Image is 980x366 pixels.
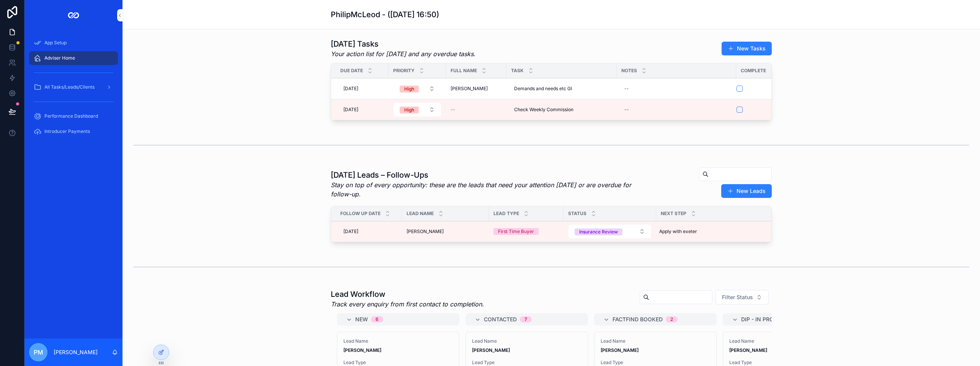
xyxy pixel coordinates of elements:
em: Your action list for [DATE] and any overdue tasks. [331,49,475,58]
a: [PERSON_NAME] [407,228,484,235]
span: Demands and needs etc GI [514,86,572,92]
button: Select Button [568,225,651,238]
span: Next Step [661,211,686,217]
img: App logo [67,9,80,21]
button: Select Button [394,103,441,117]
span: -- [451,107,455,113]
a: Performance Dashboard [29,109,118,123]
span: Check Weekly Commission [514,107,573,113]
span: App Setup [44,40,67,46]
span: Factfind Booked [612,316,663,323]
h1: [DATE] Leads – Follow-Ups [331,170,646,180]
strong: [PERSON_NAME] [472,347,510,353]
span: [DATE] [343,86,358,92]
span: [DATE] [343,228,358,235]
div: 6 [376,316,379,322]
span: Lead Name [601,338,710,344]
h1: Lead Workflow [331,289,484,300]
span: Apply with exeter [659,228,697,235]
a: Introducer Payments [29,125,118,138]
div: 7 [524,316,527,322]
h1: PhilipMcLeod - ([DATE] 16:50) [331,9,439,20]
span: Performance Dashboard [44,113,98,119]
button: Select Button [394,82,441,96]
a: Select Button [568,224,652,239]
span: Notes [621,68,637,74]
span: Lead Type [493,211,519,217]
span: All Tasks/Leads/Clients [44,84,95,90]
span: DIP - In Progress [741,316,791,323]
strong: [PERSON_NAME] [729,347,767,353]
span: Lead Name [729,338,839,344]
span: [DATE] [343,107,358,113]
span: New [355,316,368,323]
span: Status [568,211,586,217]
button: New Tasks [722,42,772,55]
div: First Time Buyer [498,228,534,235]
a: App Setup [29,36,118,50]
div: -- [624,86,629,92]
div: High [404,86,414,92]
span: Lead Type [472,360,581,366]
div: High [404,107,414,113]
a: Adviser Home [29,51,118,65]
span: Adviser Home [44,55,75,61]
span: Lead Name [343,338,453,344]
span: Due Date [340,68,363,74]
span: Priority [393,68,415,74]
span: Lead Type [729,360,839,366]
span: Lead Name [472,338,581,344]
div: Insurance Review [579,228,618,235]
span: Contacted [484,316,517,323]
span: Lead Name [407,211,434,217]
div: scrollable content [24,31,122,148]
a: [DATE] [340,225,397,238]
strong: [PERSON_NAME] [343,347,381,353]
span: Complete [741,68,766,74]
span: PM [34,348,43,357]
div: 2 [670,316,673,322]
span: Lead Type [601,360,710,366]
em: Track every enquiry from first contact to completion. [331,300,484,309]
em: Stay on top of every opportunity: these are the leads that need your attention [DATE] or are over... [331,180,646,199]
span: [PERSON_NAME] [451,86,488,92]
span: Introducer Payments [44,128,90,134]
h1: [DATE] Tasks [331,39,475,49]
a: Apply with exeter [656,225,763,238]
span: Task [511,68,524,74]
span: Full Name [451,68,477,74]
span: Follow Up Date [340,211,381,217]
div: -- [624,107,629,113]
strong: [PERSON_NAME] [601,347,639,353]
span: [PERSON_NAME] [407,228,444,235]
button: New Leads [721,184,772,198]
a: All Tasks/Leads/Clients [29,80,118,94]
a: First Time Buyer [493,228,559,235]
p: [PERSON_NAME] [54,348,98,356]
button: Select Button [715,290,769,304]
span: Filter Status [722,293,753,301]
span: Lead Type [343,360,453,366]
